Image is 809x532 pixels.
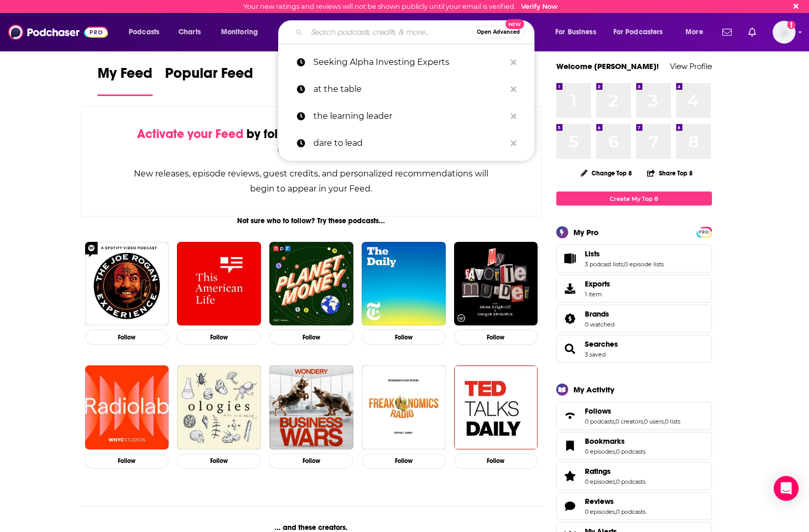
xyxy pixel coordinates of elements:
img: This American Life [177,242,261,326]
div: by following Podcasts, Creators, Lists, and other Users! [133,127,490,157]
button: open menu [678,24,716,40]
button: Follow [177,454,261,469]
img: The Joe Rogan Experience [85,242,169,326]
p: dare to lead [313,130,505,157]
a: Lists [560,251,581,266]
a: 0 episodes [585,448,615,455]
a: 0 podcasts [616,508,646,515]
a: 0 episode lists [624,261,664,268]
img: Ologies with Alie Ward [177,365,261,449]
a: Follows [585,406,680,416]
div: Search podcasts, credits, & more... [288,20,544,44]
span: For Podcasters [613,25,663,39]
p: the learning leader [313,103,505,130]
span: Monitoring [221,25,258,39]
button: Follow [362,330,446,345]
span: 1 item [585,291,610,298]
a: at the table [278,76,534,103]
a: View Profile [670,61,712,71]
a: Bookmarks [585,436,646,446]
span: , [615,508,616,515]
span: , [623,261,624,268]
img: Planet Money [269,242,353,326]
a: My Feed [98,64,153,96]
button: open menu [214,24,271,40]
a: Welcome [PERSON_NAME]! [556,61,659,71]
span: Reviews [556,492,712,520]
span: Ratings [585,467,611,476]
a: Bookmarks [560,439,581,453]
span: Popular Feed [165,64,253,88]
button: Change Top 8 [574,167,639,180]
button: Follow [269,454,353,469]
a: the learning leader [278,103,534,130]
a: Exports [556,275,712,303]
img: TED Talks Daily [454,365,538,449]
p: Seeking Alpha Investing Experts [313,49,505,76]
span: Activate your Feed [137,126,243,142]
a: Brands [560,311,581,326]
a: Reviews [560,499,581,513]
div: My Activity [573,385,614,394]
a: 0 users [644,418,664,425]
span: Reviews [585,497,614,506]
a: Ratings [560,469,581,483]
img: User Profile [773,21,796,44]
button: open menu [607,24,678,40]
a: 0 podcasts [616,448,646,455]
button: Follow [85,330,169,345]
span: , [614,418,615,425]
div: Your new ratings and reviews will not be shown publicly until your email is verified. [243,3,558,10]
a: 0 episodes [585,478,615,485]
span: , [615,478,616,485]
span: Lists [585,249,600,258]
a: Reviews [585,497,646,506]
button: Follow [362,454,446,469]
span: Follows [585,406,611,416]
a: 3 podcast lists [585,261,623,268]
img: Business Wars [269,365,353,449]
a: Searches [585,339,618,349]
span: Charts [179,25,201,39]
span: Searches [556,335,712,363]
img: Freakonomics Radio [362,365,446,449]
a: 0 lists [665,418,680,425]
img: Podchaser - Follow, Share and Rate Podcasts [8,22,108,42]
a: 0 creators [615,418,643,425]
a: PRO [698,228,710,236]
span: Bookmarks [556,432,712,460]
svg: Email not verified [787,21,796,29]
span: New [505,19,524,29]
a: Lists [585,249,664,258]
a: Show notifications dropdown [744,23,760,41]
span: Exports [585,279,610,289]
a: The Daily [362,242,446,326]
span: Follows [556,402,712,430]
span: Logged in as charlottestone [773,21,796,44]
a: Follows [560,408,581,423]
input: Search podcasts, credits, & more... [307,24,472,40]
a: Create My Top 8 [556,192,712,206]
button: Open AdvancedNew [472,26,525,38]
a: 0 podcasts [616,478,646,485]
img: My Favorite Murder with Karen Kilgariff and Georgia Hardstark [454,242,538,326]
a: Brands [585,309,614,319]
div: Open Intercom Messenger [774,476,799,501]
button: Follow [269,330,353,345]
button: Share Top 8 [647,163,693,183]
button: Follow [85,454,169,469]
span: , [615,448,616,455]
a: Radiolab [85,365,169,449]
button: open menu [548,24,609,40]
div: New releases, episode reviews, guest credits, and personalized recommendations will begin to appe... [133,166,490,196]
span: Ratings [556,462,712,490]
span: Lists [556,244,712,272]
span: More [685,25,703,39]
